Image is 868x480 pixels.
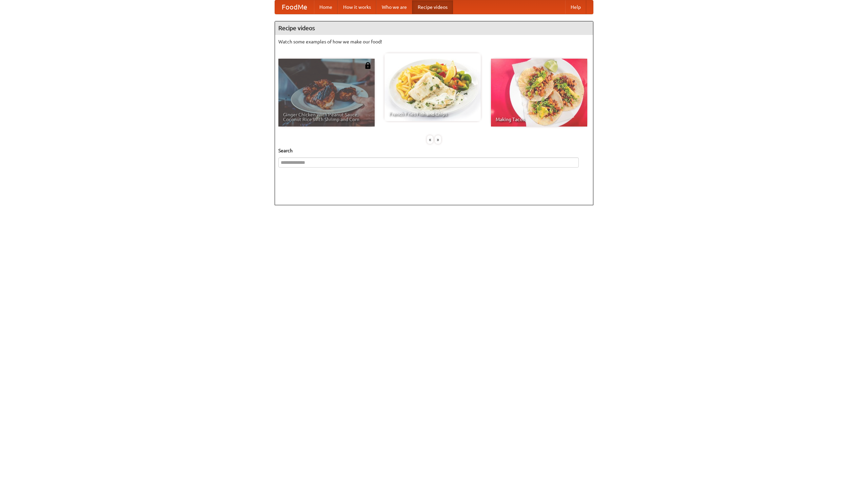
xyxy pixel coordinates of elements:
h4: Recipe videos [275,21,593,35]
a: Recipe videos [412,0,453,14]
a: Home [314,0,338,14]
h5: Search [278,147,590,154]
a: Help [565,0,586,14]
div: » [435,135,441,144]
div: « [427,135,433,144]
a: How it works [338,0,376,14]
a: FoodMe [275,0,314,14]
a: Who we are [376,0,412,14]
a: French Fries Fish and Chips [384,53,481,121]
span: Making Tacos [496,117,583,122]
a: Making Tacos [491,59,587,127]
span: French Fries Fish and Chips [389,112,476,116]
p: Watch some examples of how we make our food! [278,38,590,45]
img: 483408.png [364,62,371,69]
